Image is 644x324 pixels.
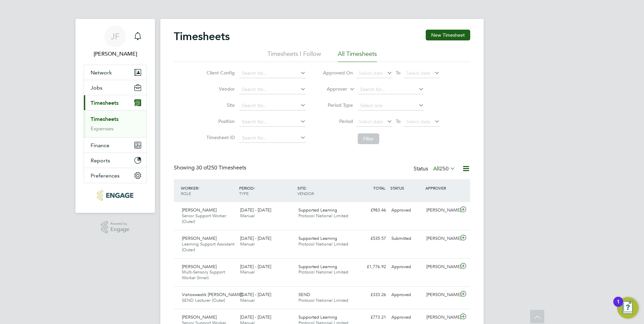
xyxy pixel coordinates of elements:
span: To [394,117,402,126]
label: Approved On [323,70,353,76]
span: Preferences [91,172,120,179]
input: Search for... [239,85,306,94]
div: Approved [389,289,424,300]
input: Search for... [239,69,306,78]
span: Protocol National Limited [298,269,348,275]
span: Network [91,69,112,76]
label: Site [204,102,235,108]
button: Timesheets [84,95,147,110]
button: Open Resource Center, 1 new notification [617,297,639,319]
span: Reports [91,157,110,164]
span: [DATE] - [DATE] [240,235,271,241]
li: All Timesheets [338,50,377,62]
span: ROLE [181,191,191,196]
input: Search for... [358,85,424,94]
input: Search for... [239,117,306,127]
span: [DATE] - [DATE] [240,207,271,213]
span: [PERSON_NAME] [182,235,217,241]
label: Period Type [323,102,353,108]
a: JF[PERSON_NAME] [84,26,147,58]
span: Select date [406,70,430,76]
div: £333.26 [354,289,389,300]
span: Manual [240,297,255,303]
div: [PERSON_NAME] [424,261,459,272]
span: Protocol National Limited [298,241,348,247]
span: Protocol National Limited [298,213,348,219]
span: TOTAL [373,185,385,191]
span: Supported Learning [298,264,337,269]
a: Powered byEngage [101,221,130,234]
div: SITE [296,182,354,199]
span: / [254,185,255,191]
input: Search for... [239,101,306,110]
span: Select date [359,119,383,125]
span: / [305,185,307,191]
span: Powered by [110,221,129,227]
span: [PERSON_NAME] [182,207,217,213]
div: [PERSON_NAME] [424,233,459,244]
span: 30 of [196,164,208,171]
span: Jobs [91,85,102,91]
button: Jobs [84,80,147,95]
label: Vendor [204,86,235,92]
span: Senior Support Worker (Outer) [182,213,226,224]
div: STATUS [389,182,424,194]
div: Approved [389,205,424,216]
div: 1 [617,302,620,311]
span: Jo Featherstone [84,50,147,58]
div: £983.46 [354,205,389,216]
span: Manual [240,213,255,219]
label: Period [323,118,353,124]
div: WORKER [179,182,237,199]
div: Showing [174,164,248,171]
span: Timesheets [91,100,119,106]
button: Preferences [84,168,147,183]
img: protocol-logo-retina.png [97,190,133,201]
div: [PERSON_NAME] [424,289,459,300]
label: All [433,165,455,172]
input: Search for... [239,133,306,143]
span: Learning Support Assistant (Outer) [182,241,234,253]
a: Timesheets [91,116,119,122]
span: SEND Lecturer (Outer) [182,297,225,303]
span: Manual [240,269,255,275]
span: Supported Learning [298,314,337,320]
span: Supported Learning [298,235,337,241]
label: Client Config [204,70,235,76]
li: Timesheets I Follow [267,50,321,62]
span: [DATE] - [DATE] [240,314,271,320]
span: Select date [359,70,383,76]
span: / [198,185,199,191]
input: Select one [358,101,424,110]
button: Reports [84,153,147,168]
span: Manual [240,241,255,247]
span: Vishoswastik [PERSON_NAME] [182,292,243,297]
button: Filter [358,133,379,144]
div: £773.21 [354,312,389,323]
button: Finance [84,138,147,153]
label: Approver [317,86,347,93]
span: [PERSON_NAME] [182,314,217,320]
span: Multi-Sensory Support Worker (Inner) [182,269,225,281]
a: Expenses [91,125,114,132]
span: Supported Learning [298,207,337,213]
span: 250 Timesheets [196,164,246,171]
h2: Timesheets [174,30,230,43]
label: Timesheet ID [204,134,235,140]
span: VENDOR [297,191,314,196]
span: TYPE [239,191,249,196]
label: Position [204,118,235,124]
div: Timesheets [84,110,147,137]
div: [PERSON_NAME] [424,205,459,216]
span: To [394,68,402,77]
span: [DATE] - [DATE] [240,264,271,269]
button: New Timesheet [426,30,470,40]
span: Select date [406,119,430,125]
span: Engage [110,227,129,232]
nav: Main navigation [75,19,155,213]
span: Protocol National Limited [298,297,348,303]
span: [DATE] - [DATE] [240,292,271,297]
div: Status [414,164,457,174]
div: £535.57 [354,233,389,244]
div: Submitted [389,233,424,244]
